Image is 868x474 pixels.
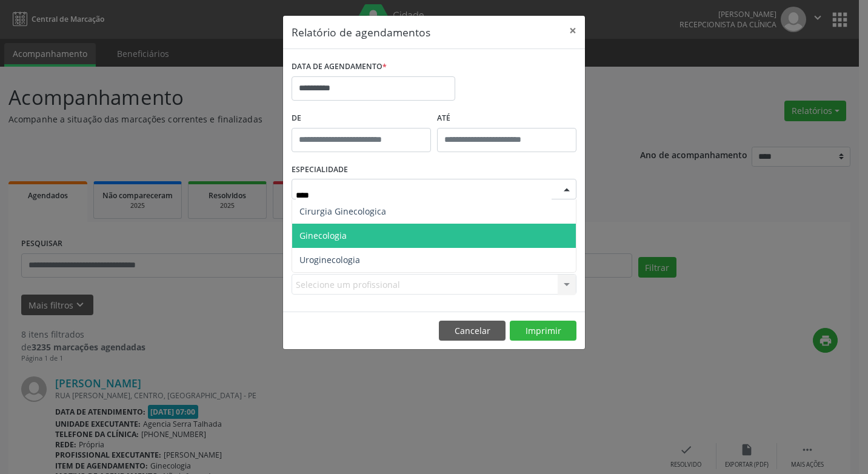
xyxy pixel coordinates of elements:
button: Close [561,16,585,45]
span: Ginecologia [299,230,347,241]
label: DATA DE AGENDAMENTO [292,58,387,76]
span: Uroginecologia [299,254,360,265]
label: ATÉ [437,109,576,128]
button: Imprimir [510,321,576,341]
label: De [292,109,431,128]
label: ESPECIALIDADE [292,161,348,179]
button: Cancelar [439,321,506,341]
span: Cirurgia Ginecologica [299,205,386,217]
h5: Relatório de agendamentos [292,24,430,40]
